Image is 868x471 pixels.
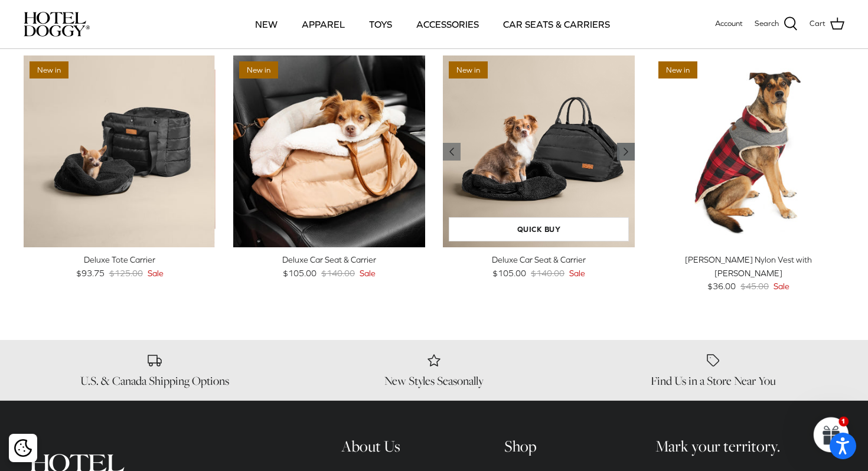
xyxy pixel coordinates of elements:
span: $93.75 [76,267,105,280]
span: $140.00 [531,267,564,280]
a: Deluxe Tote Carrier [24,55,216,247]
span: Sale [774,280,789,293]
h6: New Styles Seasonally [303,374,564,388]
span: Sale [360,267,376,280]
span: $105.00 [283,267,316,280]
h6: About Us [341,436,441,456]
a: U.S. & Canada Shipping Options [24,352,285,388]
span: $36.00 [707,280,736,293]
a: Previous [443,143,461,161]
a: Search [755,17,798,32]
button: Cookie policy [12,438,33,459]
span: New in [239,61,278,78]
a: APPAREL [291,4,355,44]
span: $125.00 [109,267,143,280]
a: Previous [617,143,635,161]
a: Deluxe Tote Carrier $93.75 $125.00 Sale [24,253,216,280]
img: Cookie policy [14,439,32,457]
a: ACCESSORIES [406,4,490,44]
span: Cart [810,18,825,30]
span: Sale [569,267,585,280]
a: [PERSON_NAME] Nylon Vest with [PERSON_NAME] $36.00 $45.00 Sale [652,253,844,293]
span: New in [449,61,488,78]
div: Primary navigation [175,4,689,44]
a: Deluxe Car Seat & Carrier [233,55,425,247]
a: Find Us in a Store Near You [583,352,844,388]
span: $45.00 [740,280,769,293]
span: $140.00 [321,267,355,280]
a: Cart [810,17,844,32]
span: Search [755,18,779,30]
a: Deluxe Car Seat & Carrier $105.00 $140.00 Sale [443,253,635,280]
span: New in [658,61,697,78]
h6: Find Us in a Store Near You [583,374,844,388]
div: [PERSON_NAME] Nylon Vest with [PERSON_NAME] [652,253,844,280]
div: Deluxe Tote Carrier [24,253,216,266]
span: $105.00 [492,267,526,280]
span: New in [30,61,68,78]
span: Account [715,19,743,28]
h6: Shop [504,436,592,456]
a: Deluxe Car Seat & Carrier $105.00 $140.00 Sale [233,253,425,280]
a: Deluxe Car Seat & Carrier [443,55,635,247]
span: Sale [148,267,164,280]
h6: Mark your territory. [655,436,838,456]
h6: U.S. & Canada Shipping Options [24,374,285,388]
img: hoteldoggycom [24,12,90,37]
a: Account [715,18,743,30]
a: CAR SEATS & CARRIERS [492,4,621,44]
div: Deluxe Car Seat & Carrier [233,253,425,266]
div: Deluxe Car Seat & Carrier [443,253,635,266]
a: Quick buy [449,217,629,241]
a: Melton Nylon Vest with Sherpa Lining [652,55,844,247]
div: Cookie policy [9,434,37,462]
a: TOYS [358,4,403,44]
a: NEW [244,4,288,44]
